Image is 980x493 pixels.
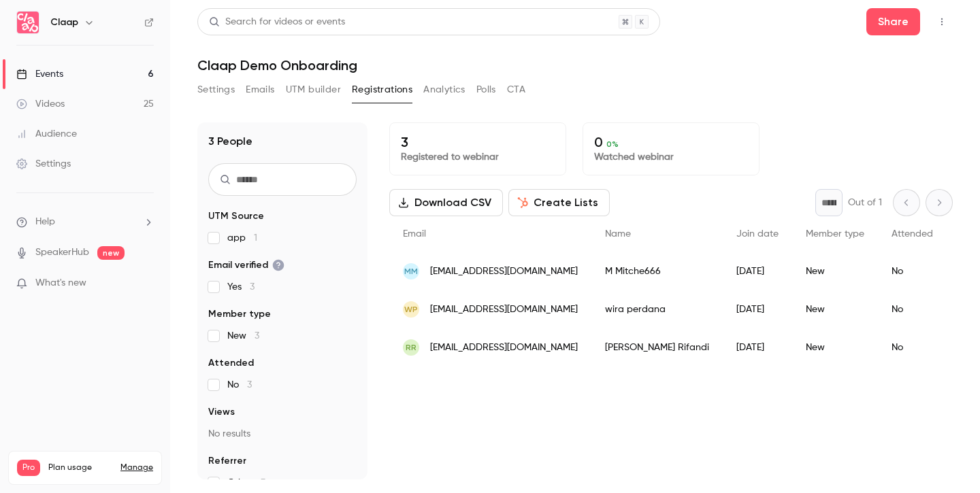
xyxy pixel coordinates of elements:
[423,79,465,101] button: Analytics
[16,127,77,141] div: Audience
[261,478,265,488] span: 3
[16,97,65,111] div: Videos
[430,303,578,317] span: [EMAIL_ADDRESS][DOMAIN_NAME]
[286,79,341,101] button: UTM builder
[591,252,723,290] div: M Mitche666
[247,380,252,390] span: 3
[48,462,112,473] span: Plan usage
[208,454,246,468] span: Referrer
[209,15,345,29] div: Search for videos or events
[848,196,882,209] p: Out of 1
[591,328,723,367] div: [PERSON_NAME] Rifandi
[892,229,933,239] span: Attended
[35,276,86,290] span: What's new
[16,67,63,81] div: Events
[430,341,578,355] span: [EMAIL_ADDRESS][DOMAIN_NAME]
[878,290,947,328] div: No
[254,233,257,243] span: 1
[792,252,878,290] div: New
[606,139,619,149] span: 0 %
[594,134,748,150] p: 0
[250,282,255,292] span: 3
[227,280,255,294] span: Yes
[723,290,792,328] div: [DATE]
[404,265,418,277] span: MM
[227,476,265,490] span: Other
[97,246,125,260] span: new
[806,229,864,239] span: Member type
[723,328,792,367] div: [DATE]
[17,460,40,476] span: Pro
[430,265,578,279] span: [EMAIL_ADDRESS][DOMAIN_NAME]
[792,328,878,367] div: New
[208,405,235,419] span: Views
[736,229,779,239] span: Join date
[507,79,525,101] button: CTA
[594,150,748,164] p: Watched webinar
[208,133,252,150] h1: 3 People
[137,277,154,290] iframe: Noticeable Trigger
[723,252,792,290] div: [DATE]
[120,462,153,473] a: Manage
[401,134,555,150] p: 3
[227,231,257,245] span: app
[16,157,71,171] div: Settings
[208,356,254,370] span: Attended
[208,209,264,223] span: UTM Source
[208,258,284,272] span: Email verified
[227,329,259,343] span: New
[866,8,920,35] button: Share
[16,215,154,229] li: help-dropdown-opener
[197,79,235,101] button: Settings
[208,307,271,321] span: Member type
[197,57,953,73] h1: Claap Demo Onboarding
[208,427,357,441] p: No results
[35,245,89,260] a: SpeakerHub
[227,378,252,392] span: No
[255,331,259,341] span: 3
[605,229,631,239] span: Name
[352,79,412,101] button: Registrations
[404,303,418,316] span: wp
[508,189,610,216] button: Create Lists
[35,215,55,229] span: Help
[878,328,947,367] div: No
[878,252,947,290] div: No
[208,209,357,490] section: facet-groups
[476,79,496,101] button: Polls
[17,12,39,33] img: Claap
[246,79,274,101] button: Emails
[389,189,503,216] button: Download CSV
[50,16,78,29] h6: Claap
[406,341,416,354] span: RR
[591,290,723,328] div: wira perdana
[792,290,878,328] div: New
[403,229,426,239] span: Email
[401,150,555,164] p: Registered to webinar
